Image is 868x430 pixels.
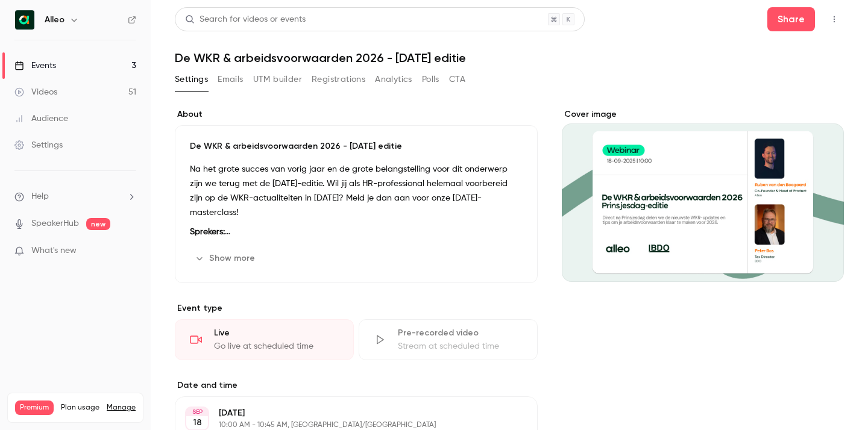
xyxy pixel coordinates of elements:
span: new [86,218,110,230]
h6: Alleo [45,14,64,26]
li: help-dropdown-opener [14,190,136,203]
button: Share [767,7,815,31]
div: Events [14,60,56,72]
button: UTM builder [253,70,302,89]
label: Cover image [562,108,844,120]
label: Date and time [175,379,538,391]
div: LiveGo live at scheduled time [175,319,354,360]
div: Stream at scheduled time [398,340,523,352]
img: Alleo [15,10,34,30]
a: Manage [107,403,136,413]
div: Search for videos or events [185,13,306,26]
p: 10:00 AM - 10:45 AM, [GEOGRAPHIC_DATA]/[GEOGRAPHIC_DATA] [219,420,474,430]
button: Analytics [375,70,412,89]
div: Go live at scheduled time [214,340,339,352]
p: [DATE] [219,407,474,419]
button: Settings [175,70,208,89]
button: Registrations [312,70,365,89]
span: Plan usage [61,403,99,413]
button: Show more [190,249,262,268]
p: Na het grote succes van vorig jaar en de grote belangstelling voor dit onderwerp zijn we terug me... [190,162,523,220]
button: CTA [449,70,465,89]
span: What's new [31,245,77,257]
p: Event type [175,302,538,314]
section: Cover image [562,108,844,282]
div: SEP [186,408,208,416]
div: Live [214,327,339,339]
iframe: Noticeable Trigger [122,246,136,257]
a: SpeakerHub [31,217,79,230]
div: Pre-recorded video [398,327,523,339]
span: Help [31,190,49,203]
button: Emails [218,70,243,89]
h1: De WKR & arbeidsvoorwaarden 2026 - [DATE] editie [175,51,844,65]
label: About [175,108,538,120]
div: Audience [14,113,68,125]
p: 18 [193,417,202,429]
button: Polls [422,70,439,89]
p: De WKR & arbeidsvoorwaarden 2026 - [DATE] editie [190,140,523,152]
div: Pre-recorded videoStream at scheduled time [359,319,538,360]
div: Videos [14,86,57,98]
div: Settings [14,139,63,151]
span: Premium [15,400,54,415]
strong: Sprekers: [190,228,230,236]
